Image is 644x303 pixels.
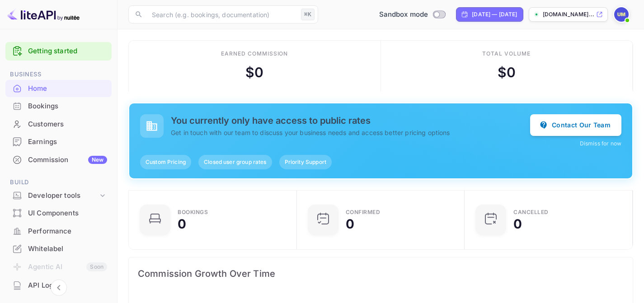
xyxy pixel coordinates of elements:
div: CANCELLED [513,210,549,215]
span: Closed user group rates [198,158,272,166]
div: Performance [5,223,112,240]
div: Home [28,84,107,94]
div: Performance [28,226,107,237]
div: Earnings [28,137,107,147]
div: Total volume [482,50,531,58]
div: Commission [28,155,107,165]
div: 0 [178,218,186,230]
div: Developer tools [5,188,112,204]
a: Performance [5,223,112,239]
div: Whitelabel [5,240,112,258]
span: Custom Pricing [140,158,191,166]
div: Getting started [5,42,112,61]
p: [DOMAIN_NAME]... [543,10,594,19]
h5: You currently only have access to public rates [171,115,530,126]
span: Sandbox mode [379,9,428,20]
div: Customers [5,116,112,133]
div: $ 0 [245,62,263,83]
div: Switch to Production mode [376,9,449,20]
div: 0 [346,218,354,230]
a: Getting started [28,46,107,56]
div: ⌘K [301,9,315,20]
img: Usman Mehmood [614,7,629,22]
div: API Logs [28,280,107,291]
div: Earned commission [221,50,288,58]
span: Build [5,177,112,187]
a: Whitelabel [5,240,112,257]
div: 0 [513,218,522,230]
a: CommissionNew [5,151,112,168]
a: Home [5,80,112,97]
span: Commission Growth Over Time [138,266,624,281]
p: Get in touch with our team to discuss your business needs and access better pricing options [171,128,530,137]
div: Confirmed [346,210,381,215]
a: API Logs [5,277,112,294]
a: UI Components [5,205,112,221]
div: UI Components [5,205,112,222]
div: Customers [28,119,107,130]
a: Bookings [5,98,112,114]
div: UI Components [28,208,107,219]
a: Earnings [5,133,112,150]
div: API Logs [5,277,112,294]
div: [DATE] — [DATE] [472,10,517,19]
div: Bookings [5,98,112,115]
div: Bookings [28,101,107,112]
div: New [88,156,107,164]
span: Business [5,70,112,79]
div: CommissionNew [5,151,112,169]
button: Contact Our Team [530,114,621,136]
button: Dismiss for now [580,140,621,148]
button: Collapse navigation [51,280,67,296]
div: Home [5,80,112,98]
div: Bookings [178,210,208,215]
div: Developer tools [28,191,98,201]
input: Search (e.g. bookings, documentation) [146,5,297,23]
a: Customers [5,116,112,132]
img: LiteAPI logo [7,7,80,22]
div: $ 0 [498,62,516,83]
div: Whitelabel [28,244,107,254]
span: Priority Support [279,158,332,166]
div: Earnings [5,133,112,151]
